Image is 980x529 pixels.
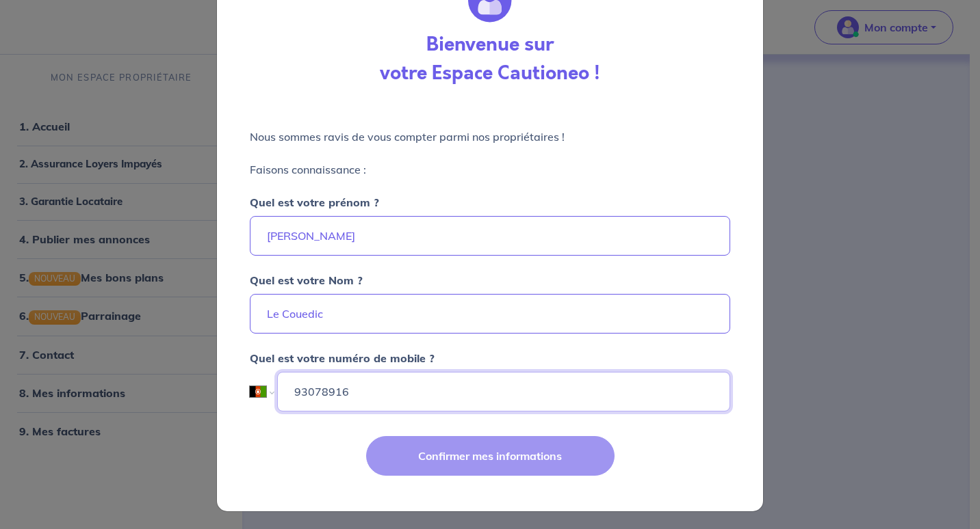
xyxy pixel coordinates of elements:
[277,372,730,411] input: Ex : 06 06 06 06 06
[380,62,600,85] h3: votre Espace Cautioneo !
[250,195,379,209] strong: Quel est votre prénom ?
[250,216,730,256] input: Ex : Martin
[250,161,730,178] p: Faisons connaissance :
[426,33,554,57] h3: Bienvenue sur
[250,294,730,334] input: Ex : Durand
[250,128,730,145] p: Nous sommes ravis de vous compter parmi nos propriétaires !
[250,273,363,287] strong: Quel est votre Nom ?
[250,351,435,365] strong: Quel est votre numéro de mobile ?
